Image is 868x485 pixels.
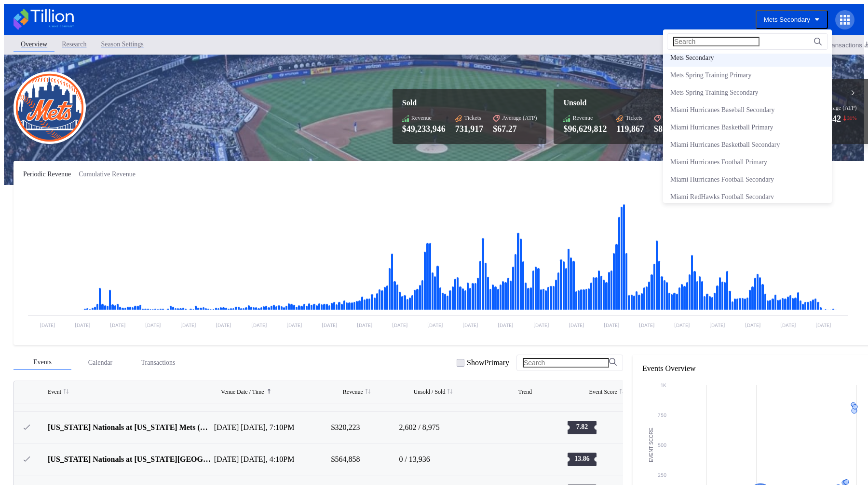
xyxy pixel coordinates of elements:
[670,176,774,184] div: Miami Hurricanes Football Secondary
[670,124,773,131] div: Miami Hurricanes Basketball Primary
[670,141,780,149] div: Miami Hurricanes Basketball Secondary
[670,89,758,97] div: Mets Spring Training Secondary
[670,54,714,62] div: Mets Secondary
[670,193,774,201] div: Miami RedHawks Football Secondary
[670,71,751,79] div: Mets Spring Training Primary
[670,158,767,166] div: Miami Hurricanes Football Primary
[673,37,759,46] input: Search
[670,106,775,114] div: Miami Hurricanes Baseball Secondary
